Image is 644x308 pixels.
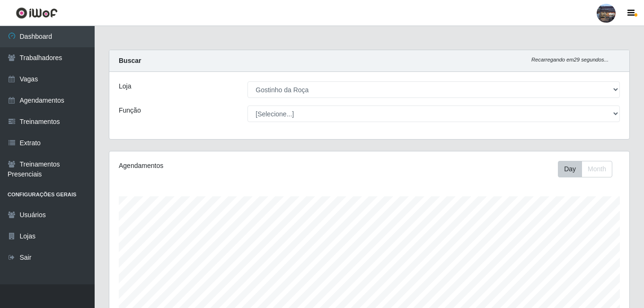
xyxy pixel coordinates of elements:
[119,161,319,171] div: Agendamentos
[558,161,582,177] button: Day
[558,161,620,177] div: Toolbar with button groups
[16,7,58,19] img: CoreUI Logo
[119,57,141,64] strong: Buscar
[531,57,609,62] i: Recarregando em 29 segundos...
[582,161,612,177] button: Month
[119,81,131,91] label: Loja
[558,161,612,177] div: First group
[119,106,141,115] label: Função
